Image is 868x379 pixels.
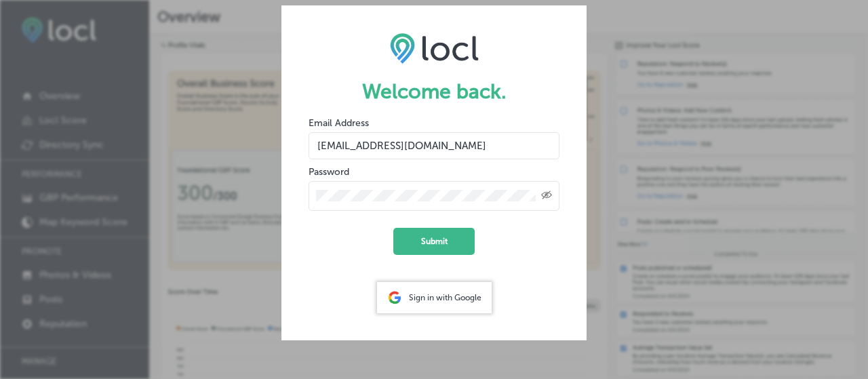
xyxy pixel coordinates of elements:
h1: Welcome back. [309,79,559,104]
button: Submit [393,228,475,255]
span: Toggle password visibility [541,190,552,202]
img: LOCL logo [390,33,479,64]
label: Email Address [309,117,369,129]
label: Password [309,166,349,178]
div: Sign in with Google [377,282,492,313]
